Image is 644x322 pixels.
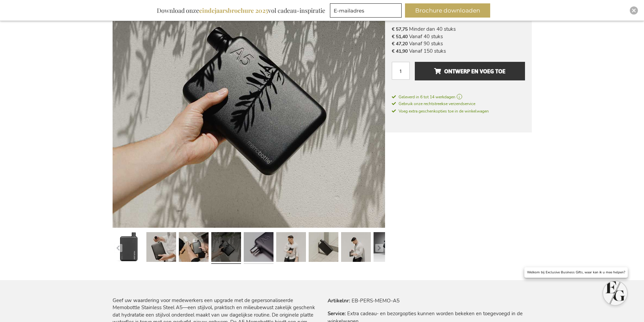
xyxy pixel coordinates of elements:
a: Personalised Memobottle Stainless Steel A5 - Black [309,229,338,267]
span: Ontwerp en voeg toe [434,66,505,77]
a: Gebruik onze rechtstreekse verzendservice [392,100,525,107]
li: Vanaf 90 stuks [392,40,525,47]
li: Vanaf 150 stuks [392,48,525,55]
button: Ontwerp en voeg toe [415,62,525,80]
span: € 41,90 [392,48,408,54]
a: Personalised Memobottle Stainless Steel A5 - Black [179,229,209,267]
a: Personalised Memobottle Stainless Steel A5 - Black [341,229,371,267]
a: Personalised Memobottle Stainless Steel A5 - Black [146,229,176,267]
input: Aantal [392,62,410,80]
span: € 51,40 [392,33,408,40]
span: Gebruik onze rechtstreekse verzendservice [392,101,475,106]
div: Close [630,6,638,15]
span: Voeg extra geschenkopties toe in de winkelwagen [392,108,489,114]
a: Voeg extra geschenkopties toe in de winkelwagen [392,107,525,115]
a: Personalised Memobottle Stainless Steel A5 - Black [211,229,241,267]
button: Brochure downloaden [405,3,490,18]
li: Vanaf 40 stuks [392,33,525,40]
span: € 57,75 [392,26,408,32]
input: E-mailadres [330,3,402,18]
a: Gepersonaliseerde Memobottle Stainless Steel A5 - Zwart [114,229,144,267]
a: Personalised Memobottle Stainless Steel A5 - Black [374,229,403,267]
form: marketing offers and promotions [330,3,404,20]
b: eindejaarsbrochure 2025 [199,6,268,15]
div: Download onze vol cadeau-inspiratie [154,3,328,18]
a: Personalised Memobottle Stainless Steel A5 - Black [276,229,306,267]
li: Minder dan 40 stuks [392,26,525,33]
img: Close [632,8,636,13]
a: Personalised Memobottle Stainless Steel A5 - Black [244,229,273,267]
span: € 47,20 [392,41,408,47]
a: Geleverd in 6 tot 14 werkdagen [392,94,525,100]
